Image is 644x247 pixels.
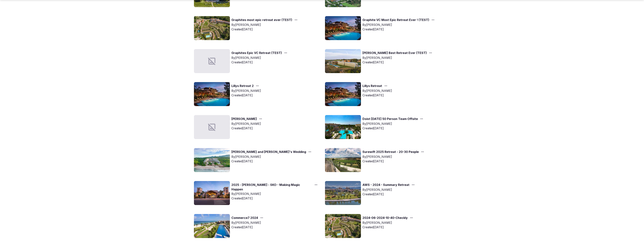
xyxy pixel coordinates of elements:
[194,82,230,106] img: Top retreat image for the retreat: Lillys Retreat 2
[362,220,414,225] div: By [PERSON_NAME]
[231,183,312,192] a: 2025 - [PERSON_NAME] - SKO - Making Magic Happen
[325,16,361,40] img: Top retreat image for the retreat: Graphite VC Most Epic Retreat Ever ! (TEST)
[325,49,361,73] img: Top retreat image for the retreat: Alexa Bustamante's Best Retreat Ever (TEST)
[231,225,265,229] div: Created [DATE]
[231,51,282,55] a: Graphites Epic VC Retreat (TEST)
[231,220,265,225] div: By [PERSON_NAME]
[362,154,426,159] div: By [PERSON_NAME]
[362,187,416,192] div: By [PERSON_NAME]
[325,181,361,205] img: Top retreat image for the retreat: AWS - 2024 - Summary Retreat
[231,55,289,60] div: By [PERSON_NAME]
[362,51,427,55] a: [PERSON_NAME] Best Retreat Ever (TEST)
[362,150,419,154] a: Surewift 2025 Retreat - 20-30 People
[362,84,382,88] a: Lillys Retreat
[231,60,289,64] div: Created [DATE]
[362,126,425,130] div: Created [DATE]
[362,183,409,187] a: AWS - 2024 - Summary Retreat
[231,117,257,121] a: [PERSON_NAME]
[231,121,264,126] div: By [PERSON_NAME]
[325,214,361,238] img: Top retreat image for the retreat: 2024-06-2024-10-40-Checkly
[194,181,230,205] img: Top retreat image for the retreat: 2025 - Deel - SKO - Making Magic Happen
[362,27,436,31] div: Created [DATE]
[231,18,292,22] a: Graphites most epic retreat ever (TEST)
[231,159,313,163] div: Created [DATE]
[194,16,230,40] img: Top retreat image for the retreat: Graphites most epic retreat ever (TEST)
[231,150,306,154] a: [PERSON_NAME] and [PERSON_NAME]'s Wedding
[231,196,319,201] div: Created [DATE]
[231,22,299,27] div: By [PERSON_NAME]
[194,148,230,172] img: Top retreat image for the retreat: Victoria and Sean's Wedding
[231,216,258,220] a: Commerce7 2024
[231,88,261,93] div: By [PERSON_NAME]
[325,82,361,106] img: Top retreat image for the retreat: Lillys Retreat
[362,60,434,64] div: Created [DATE]
[362,216,408,220] a: 2024-06-2024-10-40-Checkly
[362,117,418,121] a: Doist [DATE] 50 Person Team Offsite
[362,93,392,97] div: Created [DATE]
[325,115,361,139] img: Top retreat image for the retreat: Doist Feb 2025 50 Person Team Offsite
[325,148,361,172] img: Top retreat image for the retreat: Surewift 2025 Retreat - 20-30 People
[362,159,426,163] div: Created [DATE]
[194,214,230,238] img: Top retreat image for the retreat: Commerce7 2024
[231,84,254,88] a: Lillys Retreat 2
[362,88,392,93] div: By [PERSON_NAME]
[231,154,313,159] div: By [PERSON_NAME]
[362,18,429,22] a: Graphite VC Most Epic Retreat Ever ! (TEST)
[362,22,436,27] div: By [PERSON_NAME]
[362,192,416,196] div: Created [DATE]
[231,126,264,130] div: Created [DATE]
[362,55,434,60] div: By [PERSON_NAME]
[231,93,261,97] div: Created [DATE]
[231,192,319,196] div: By [PERSON_NAME]
[362,225,414,229] div: Created [DATE]
[362,121,425,126] div: By [PERSON_NAME]
[231,27,299,31] div: Created [DATE]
